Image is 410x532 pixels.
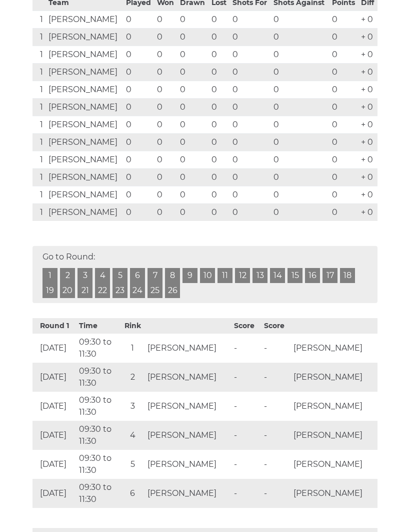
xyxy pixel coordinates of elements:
td: 0 [271,99,329,116]
td: 0 [177,11,209,29]
td: [PERSON_NAME] [291,334,377,363]
td: 0 [177,116,209,134]
td: 0 [154,186,177,204]
td: 0 [154,204,177,221]
th: Rink [120,318,145,334]
td: 0 [123,46,155,64]
td: [DATE] [32,334,76,363]
td: 0 [123,29,155,46]
td: [PERSON_NAME] [46,169,123,186]
td: - [261,421,291,450]
td: 0 [329,116,358,134]
td: 0 [209,186,230,204]
td: [PERSON_NAME] [291,450,377,479]
td: [DATE] [32,479,76,508]
td: 4 [120,421,145,450]
td: 0 [230,64,271,81]
td: 0 [177,46,209,64]
td: - [231,479,261,508]
td: 0 [209,169,230,186]
td: 1 [32,11,46,29]
td: 0 [209,11,230,29]
td: 0 [154,116,177,134]
a: 23 [112,283,127,298]
td: 1 [32,186,46,204]
td: [PERSON_NAME] [46,99,123,116]
td: [DATE] [32,421,76,450]
td: 0 [329,186,358,204]
td: 0 [123,169,155,186]
td: 0 [271,81,329,99]
td: 0 [154,64,177,81]
a: 9 [182,268,197,283]
td: 0 [177,169,209,186]
td: 09:30 to 11:30 [76,450,120,479]
td: 0 [271,64,329,81]
td: - [231,363,261,392]
a: 22 [95,283,110,298]
td: 0 [271,11,329,29]
td: 0 [230,151,271,169]
a: 16 [305,268,320,283]
td: 0 [271,169,329,186]
td: 0 [209,134,230,151]
td: 09:30 to 11:30 [76,479,120,508]
td: 1 [32,64,46,81]
td: 0 [154,46,177,64]
td: 0 [177,99,209,116]
td: 0 [329,134,358,151]
td: 0 [329,11,358,29]
td: 0 [230,169,271,186]
td: 0 [329,169,358,186]
td: 0 [209,81,230,99]
td: 0 [123,99,155,116]
td: 0 [123,151,155,169]
td: 0 [209,29,230,46]
td: [PERSON_NAME] [291,421,377,450]
td: 0 [209,46,230,64]
td: 2 [120,363,145,392]
td: 0 [329,99,358,116]
td: 0 [209,151,230,169]
td: 09:30 to 11:30 [76,421,120,450]
td: 0 [154,134,177,151]
a: 15 [287,268,302,283]
td: + 0 [358,169,377,186]
td: - [231,392,261,421]
td: 0 [177,64,209,81]
td: + 0 [358,204,377,221]
td: 0 [154,81,177,99]
td: 0 [154,169,177,186]
td: 0 [271,134,329,151]
td: - [231,334,261,363]
td: + 0 [358,81,377,99]
td: 0 [271,186,329,204]
td: 0 [271,29,329,46]
td: 0 [177,134,209,151]
td: 0 [329,204,358,221]
td: [PERSON_NAME] [46,204,123,221]
td: [PERSON_NAME] [46,64,123,81]
a: 20 [60,283,75,298]
td: - [261,334,291,363]
a: 2 [60,268,75,283]
td: 1 [32,151,46,169]
td: [PERSON_NAME] [46,29,123,46]
td: 0 [271,116,329,134]
td: + 0 [358,99,377,116]
td: - [231,450,261,479]
a: 6 [130,268,145,283]
td: 0 [329,151,358,169]
td: [PERSON_NAME] [145,479,231,508]
td: + 0 [358,151,377,169]
a: 1 [42,268,57,283]
td: [PERSON_NAME] [145,334,231,363]
td: + 0 [358,186,377,204]
td: [PERSON_NAME] [145,363,231,392]
td: [PERSON_NAME] [291,479,377,508]
td: 0 [230,11,271,29]
td: 0 [209,64,230,81]
td: 6 [120,479,145,508]
td: 0 [123,81,155,99]
td: 0 [209,204,230,221]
